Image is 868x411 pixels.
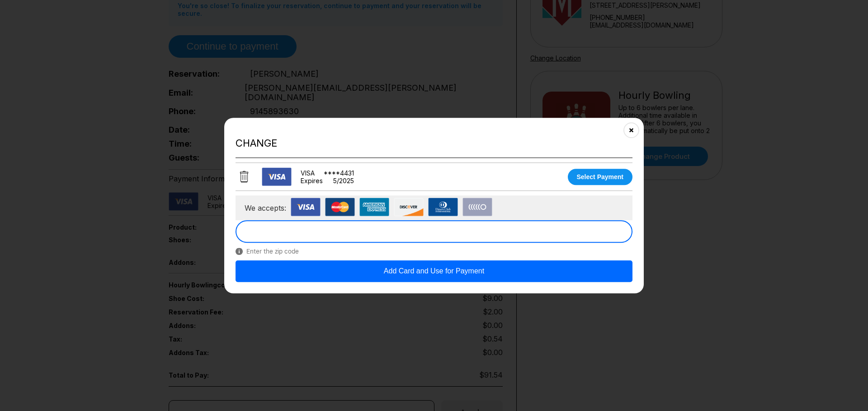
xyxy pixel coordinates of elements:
[236,137,632,149] h2: Change
[236,248,632,255] span: Enter the zip code
[245,203,286,212] span: We accepts:
[301,169,315,177] div: VISA
[568,169,633,185] button: Select Payment
[359,198,389,216] img: card
[462,198,492,216] img: card
[236,260,632,282] button: Add Card and Use for Payment
[620,119,642,141] button: Close
[262,167,292,186] img: card
[236,220,632,282] div: Payment form
[325,198,355,216] img: card
[301,177,323,185] div: Expires
[291,198,321,216] img: card
[428,198,458,216] img: card
[394,198,424,216] img: card
[236,221,632,242] iframe: Secure Credit Card Form
[333,177,354,185] div: 5 / 2025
